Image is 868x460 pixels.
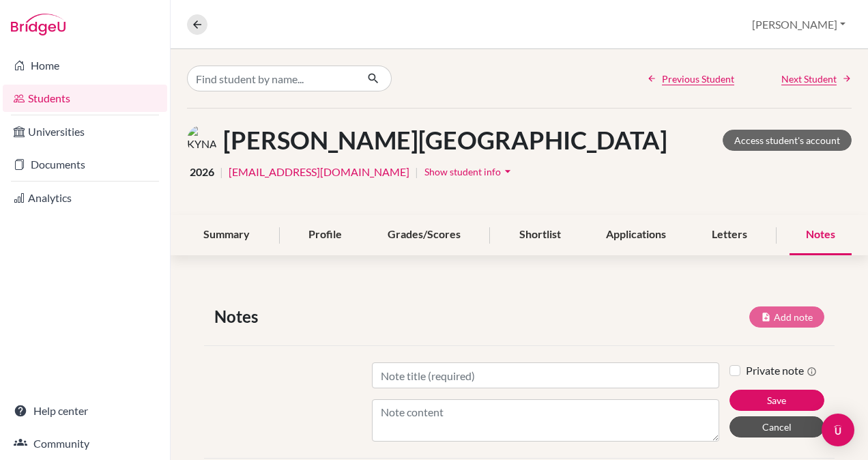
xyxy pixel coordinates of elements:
[187,125,218,156] img: KYNA GULIA's avatar
[723,130,852,151] a: Access student's account
[746,362,817,379] label: Private note
[371,215,477,255] div: Grades/Scores
[190,164,214,180] span: 2026
[220,164,223,180] span: |
[424,161,515,182] button: Show student infoarrow_drop_down
[415,164,418,180] span: |
[3,118,167,145] a: Universities
[3,397,167,425] a: Help center
[695,215,764,255] div: Letters
[11,14,66,35] img: Bridge-U
[3,151,167,178] a: Documents
[292,215,358,255] div: Profile
[746,12,852,38] button: [PERSON_NAME]
[229,164,409,180] a: [EMAIL_ADDRESS][DOMAIN_NAME]
[214,304,263,329] span: Notes
[781,72,837,86] span: Next Student
[647,72,734,86] a: Previous Student
[3,184,167,212] a: Analytics
[424,166,501,177] span: Show student info
[822,414,854,446] div: Open Intercom Messenger
[781,72,852,86] a: Next Student
[501,164,515,178] i: arrow_drop_down
[372,362,719,388] input: Note title (required)
[3,85,167,112] a: Students
[729,416,824,437] button: Cancel
[503,215,577,255] div: Shortlist
[3,430,167,457] a: Community
[187,215,266,255] div: Summary
[749,306,824,328] button: Add note
[590,215,682,255] div: Applications
[223,126,667,155] h1: [PERSON_NAME][GEOGRAPHIC_DATA]
[790,215,852,255] div: Notes
[662,72,734,86] span: Previous Student
[729,390,824,411] button: Save
[3,52,167,79] a: Home
[187,66,356,91] input: Find student by name...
